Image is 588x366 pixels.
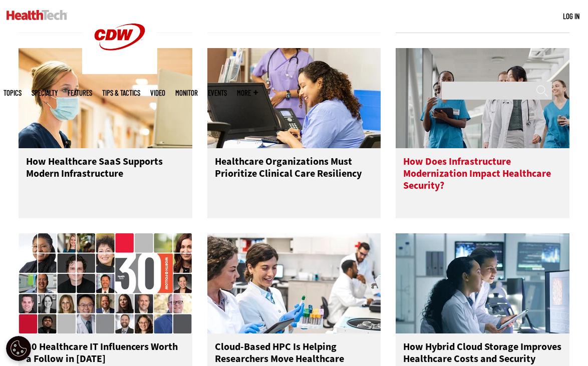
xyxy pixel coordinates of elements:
[26,156,185,196] h3: How Healthcare SaaS Supports Modern Infrastructure
[237,89,258,97] span: More
[403,156,562,196] h3: How Does Infrastructure Modernization Impact Healthcare Security?
[396,48,569,148] img: Doctors walking in a hospital
[68,89,92,97] a: Features
[208,89,227,97] a: Events
[150,89,165,97] a: Video
[32,89,58,97] span: Specialty
[19,48,192,218] a: Doctor using medical laptop in hospital How Healthcare SaaS Supports Modern Infrastructure
[207,48,381,218] a: Nurse working at the front desk of a hospital Healthcare Organizations Must Prioritize Clinical C...
[6,336,31,361] div: Cookie Settings
[175,89,198,97] a: MonITor
[102,89,140,97] a: Tips & Tactics
[7,10,67,20] img: Home
[396,48,569,218] a: Doctors walking in a hospital How Does Infrastructure Modernization Impact Healthcare Security?
[207,233,381,333] img: Medical research in lab
[396,233,569,333] img: Doctors reviewing information on devices
[207,48,381,148] img: Nurse working at the front desk of a hospital
[4,89,22,97] span: Topics
[82,66,157,77] a: CDW
[563,11,579,22] div: User menu
[215,156,374,196] h3: Healthcare Organizations Must Prioritize Clinical Care Resiliency
[563,12,579,21] a: Log in
[19,233,192,333] img: collage of influencers
[6,336,31,361] button: Open Preferences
